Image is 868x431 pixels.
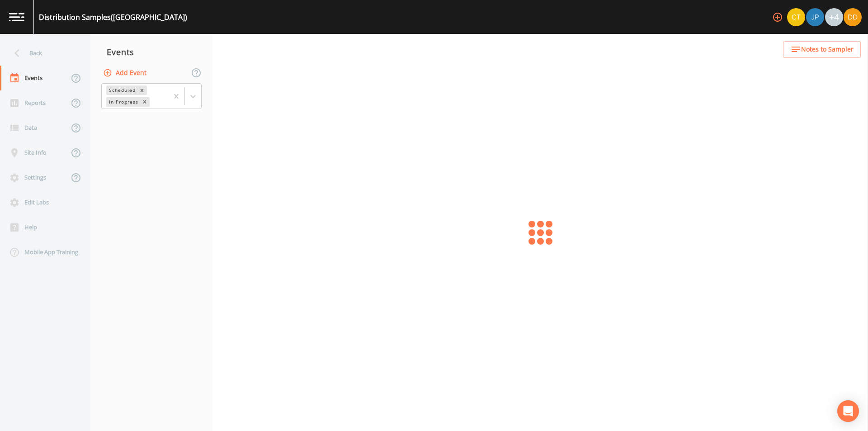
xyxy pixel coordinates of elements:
div: Scheduled [106,85,137,95]
div: Events [90,41,212,63]
div: Chris Tobin [787,8,806,26]
div: Distribution Samples ([GEOGRAPHIC_DATA]) [39,12,187,23]
div: +4 [825,8,843,26]
div: Remove In Progress [140,97,150,107]
button: Add Event [101,65,150,81]
div: Remove Scheduled [137,85,147,95]
img: 41241ef155101aa6d92a04480b0d0000 [806,8,824,26]
button: Notes to Sampler [783,41,861,58]
img: 7f2cab73c0e50dc3fbb7023805f649db [787,8,805,26]
img: 7d98d358f95ebe5908e4de0cdde0c501 [844,8,862,26]
span: Notes to Sampler [801,44,854,55]
div: Joshua gere Paul [806,8,825,26]
div: In Progress [106,97,140,107]
img: logo [9,13,24,21]
div: Open Intercom Messenger [837,400,859,422]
